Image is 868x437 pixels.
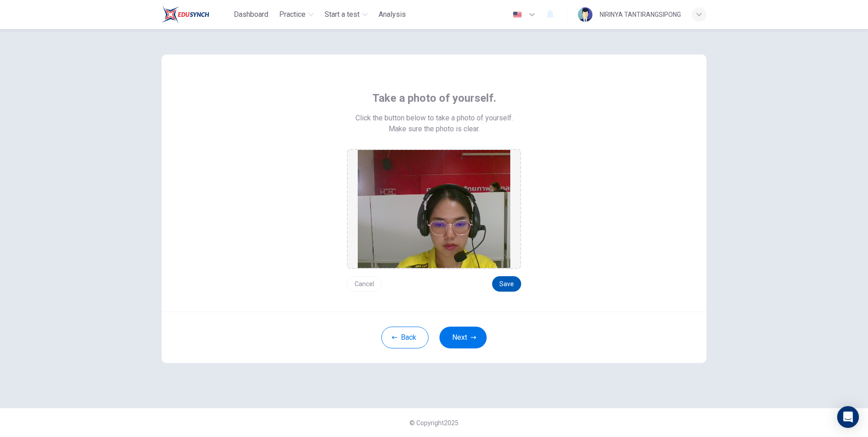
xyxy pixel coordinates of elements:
button: Practice [276,6,317,23]
div: Open Intercom Messenger [837,406,859,428]
button: Next [439,327,487,348]
div: NIRINYA TANTIRANGSIPONG [600,9,681,20]
img: en [512,11,523,18]
button: Start a test [321,6,371,23]
span: © Copyright 2025 [409,419,459,427]
span: Analysis [379,9,406,20]
span: Dashboard [234,9,268,20]
button: Analysis [375,6,409,23]
img: Train Test logo [162,5,209,24]
a: Train Test logo [162,5,230,24]
span: Make sure the photo is clear. [389,124,480,134]
button: Back [381,327,429,348]
span: Take a photo of yourself. [372,91,496,105]
button: Cancel [347,276,382,292]
img: preview screemshot [358,150,510,268]
button: Save [492,276,521,292]
button: Dashboard [230,6,272,23]
img: Profile picture [578,7,592,22]
span: Practice [279,9,306,20]
span: Start a test [325,9,360,20]
span: Click the button below to take a photo of yourself. [355,113,513,124]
